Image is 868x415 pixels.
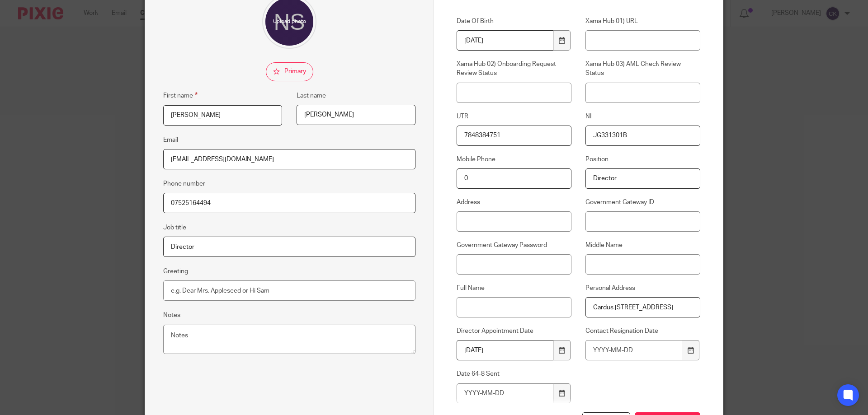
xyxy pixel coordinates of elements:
[457,383,553,404] input: YYYY-MM-DD
[163,90,198,101] label: First name
[457,340,553,360] input: YYYY-MM-DD
[585,326,700,336] label: Contact Resignation Date
[163,280,415,301] input: e.g. Dear Mrs. Appleseed or Hi Sam
[457,284,571,293] label: Full Name
[163,135,178,145] label: Email
[457,369,571,378] label: Date 64-8 Sent
[585,155,700,164] label: Position
[585,17,700,26] label: Xama Hub 01) URL
[585,198,700,207] label: Government Gateway ID
[457,155,571,164] label: Mobile Phone
[457,30,553,51] input: YYYY-MM-DD
[297,91,326,100] label: Last name
[585,112,700,121] label: NI
[163,311,180,320] label: Notes
[163,267,188,276] label: Greeting
[457,60,571,78] label: Xama Hub 02) Onboarding Request Review Status
[585,284,700,293] label: Personal Address
[163,223,186,232] label: Job title
[457,112,571,121] label: UTR
[457,17,571,26] label: Date Of Birth
[457,241,571,250] label: Government Gateway Password
[585,60,700,78] label: Xama Hub 03) AML Check Review Status
[585,241,700,250] label: Middle Name
[457,198,571,207] label: Address
[457,326,571,336] label: Director Appointment Date
[163,179,205,188] label: Phone number
[585,340,682,360] input: YYYY-MM-DD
